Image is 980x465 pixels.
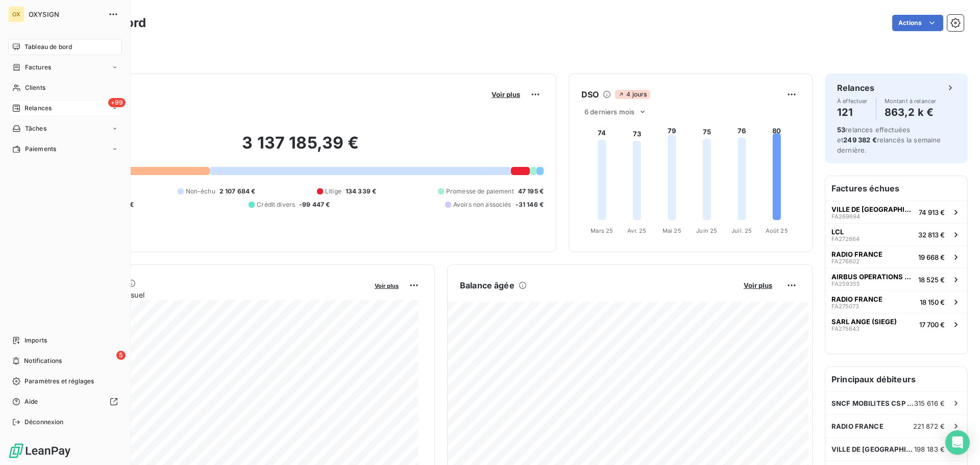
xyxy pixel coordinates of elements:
[453,200,511,209] span: Avoirs non associés
[8,141,122,157] a: Paiements
[375,282,399,289] span: Voir plus
[920,298,945,306] span: 18 150 €
[8,394,122,410] a: Aide
[831,326,860,332] span: FA275643
[325,187,341,196] span: Litige
[766,227,788,234] tspan: Août 25
[24,42,72,52] span: Tableau de bord
[108,98,126,107] span: +99
[918,253,945,261] span: 19 668 €
[831,236,860,242] span: FA272664
[58,133,544,163] h2: 3 137 185,39 €
[825,268,967,290] button: AIRBUS OPERATIONS GMBHFA25935518 525 €
[8,59,122,76] a: Factures
[837,82,874,94] h6: Relances
[825,313,967,335] button: SARL ANGE (SIEGE)FA27564317 700 €
[24,397,38,406] span: Aide
[831,295,883,303] span: RADIO FRANCE
[24,418,64,427] span: Déconnexion
[919,321,945,329] span: 17 700 €
[25,83,45,92] span: Clients
[885,104,937,120] h4: 863,2 k €
[831,213,860,219] span: FA269694
[346,187,376,196] span: 134 339 €
[831,422,884,430] span: RADIO FRANCE
[696,227,717,234] tspan: Juin 25
[24,336,47,345] span: Imports
[914,445,945,453] span: 198 183 €
[516,200,544,209] span: -31 146 €
[627,227,646,234] tspan: Avr. 25
[518,187,544,196] span: 47 195 €
[831,303,859,309] span: FA275073
[918,276,945,284] span: 18 525 €
[837,98,868,104] span: À effectuer
[25,63,51,72] span: Factures
[488,90,523,99] button: Voir plus
[831,281,860,287] span: FA259355
[825,223,967,246] button: LCLFA27266432 813 €
[8,373,122,389] a: Paramètres et réglages
[831,250,883,258] span: RADIO FRANCE
[58,289,367,300] span: Chiffre d'affaires mensuel
[24,356,62,365] span: Notifications
[8,332,122,349] a: Imports
[25,124,46,133] span: Tâches
[492,90,520,99] span: Voir plus
[8,120,122,137] a: Tâches
[892,15,943,31] button: Actions
[825,201,967,223] button: VILLE DE [GEOGRAPHIC_DATA]FA26969474 913 €
[372,281,402,290] button: Voir plus
[24,377,94,386] span: Paramètres et réglages
[8,100,122,116] a: +99Relances
[825,246,967,268] button: RADIO FRANCEFA27660219 668 €
[24,104,52,113] span: Relances
[446,187,514,196] span: Promesse de paiement
[299,200,330,209] span: -99 447 €
[744,281,772,289] span: Voir plus
[825,176,967,201] h6: Factures échues
[460,279,514,291] h6: Balance âgée
[219,187,256,196] span: 2 107 684 €
[8,6,24,22] div: OX
[584,108,634,116] span: 6 derniers mois
[8,80,122,96] a: Clients
[615,90,650,99] span: 4 jours
[663,227,681,234] tspan: Mai 25
[843,136,876,144] span: 249 382 €
[945,430,970,455] div: Open Intercom Messenger
[831,399,914,407] span: SNCF MOBILITES CSP CFO
[831,205,915,213] span: VILLE DE [GEOGRAPHIC_DATA]
[29,10,102,18] span: OXYSIGN
[825,367,967,391] h6: Principaux débiteurs
[837,126,941,154] span: relances effectuées et relancés la semaine dernière.
[831,258,860,264] span: FA276602
[741,281,775,290] button: Voir plus
[25,144,56,154] span: Paiements
[257,200,295,209] span: Crédit divers
[919,208,945,216] span: 74 913 €
[885,98,937,104] span: Montant à relancer
[831,445,914,453] span: VILLE DE [GEOGRAPHIC_DATA]
[913,422,945,430] span: 221 872 €
[591,227,613,234] tspan: Mars 25
[825,290,967,313] button: RADIO FRANCEFA27507318 150 €
[914,399,945,407] span: 315 616 €
[918,231,945,239] span: 32 813 €
[581,88,599,101] h6: DSO
[8,39,122,55] a: Tableau de bord
[831,317,897,326] span: SARL ANGE (SIEGE)
[831,228,844,236] span: LCL
[186,187,215,196] span: Non-échu
[837,104,868,120] h4: 121
[731,227,752,234] tspan: Juil. 25
[831,273,914,281] span: AIRBUS OPERATIONS GMBH
[116,351,126,360] span: 5
[837,126,845,134] span: 53
[8,443,71,459] img: Logo LeanPay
